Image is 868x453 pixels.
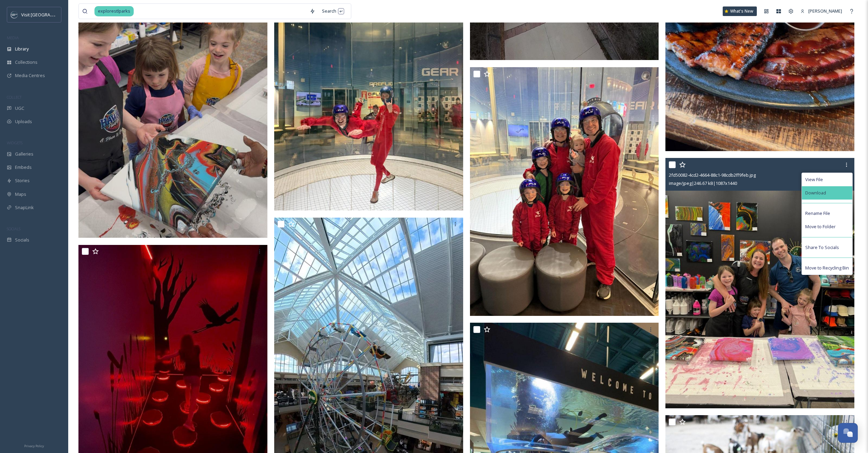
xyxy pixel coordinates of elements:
span: Visit [GEOGRAPHIC_DATA] [21,11,74,18]
img: cf7b395f-1ac3-f1e2-6987-c9253c3fd0f7.jpg [470,67,659,316]
span: Rename File [805,210,830,217]
span: Share To Socials [805,244,839,251]
span: SOCIALS [7,226,20,231]
span: Uploads [15,118,32,125]
span: Move to Recycling Bin [805,265,849,271]
span: UGC [15,105,24,112]
a: [PERSON_NAME] [797,4,845,18]
span: Privacy Policy [24,444,44,448]
a: What's New [723,6,757,16]
span: Maps [15,191,26,198]
span: COLLECT [7,94,21,100]
span: Library [15,46,29,52]
span: Move to Folder [805,223,836,230]
span: Collections [15,59,38,65]
span: View File [805,176,823,183]
img: 2fd50082-4cd2-4664-88c1-98cdb2ff9feb.jpg [665,158,854,408]
span: explorestlparks [94,6,134,16]
button: Open Chat [838,423,858,443]
span: Socials [15,237,29,243]
span: image/jpeg | 246.67 kB | 1087 x 1440 [669,180,737,186]
span: MEDIA [7,35,19,40]
span: Galleries [15,151,33,157]
span: Download [805,190,826,196]
span: SnapLink [15,204,34,211]
span: 2fd50082-4cd2-4664-88c1-98cdb2ff9feb.jpg [669,172,756,178]
span: Stories [15,177,30,184]
span: Media Centres [15,72,45,79]
span: Embeds [15,164,32,171]
img: c3es6xdrejuflcaqpovn.png [11,11,18,18]
span: [PERSON_NAME] [808,8,842,14]
span: WIDGETS [7,140,23,145]
div: Search [319,4,348,18]
a: Privacy Policy [24,441,44,450]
